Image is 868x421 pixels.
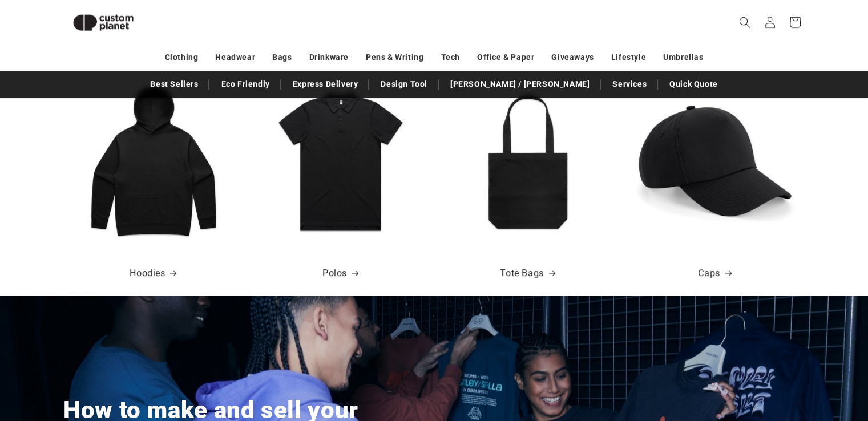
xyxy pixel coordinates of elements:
[215,74,275,94] a: Eco Friendly
[441,47,459,67] a: Tech
[663,47,703,67] a: Umbrellas
[272,47,292,67] a: Bags
[445,74,595,94] a: [PERSON_NAME] / [PERSON_NAME]
[677,298,868,421] iframe: Chat Widget
[63,5,143,41] img: Custom Planet
[322,265,358,282] a: Polos
[664,74,724,94] a: Quick Quote
[375,74,433,94] a: Design Tool
[607,74,652,94] a: Services
[698,265,731,282] a: Caps
[477,47,534,67] a: Office & Paper
[611,47,646,67] a: Lifestyle
[366,47,423,67] a: Pens & Writing
[165,47,199,67] a: Clothing
[500,265,555,282] a: Tote Bags
[287,74,364,94] a: Express Delivery
[130,265,176,282] a: Hoodies
[732,10,757,35] summary: Search
[215,47,255,67] a: Headwear
[144,74,204,94] a: Best Sellers
[309,47,349,67] a: Drinkware
[551,47,594,67] a: Giveaways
